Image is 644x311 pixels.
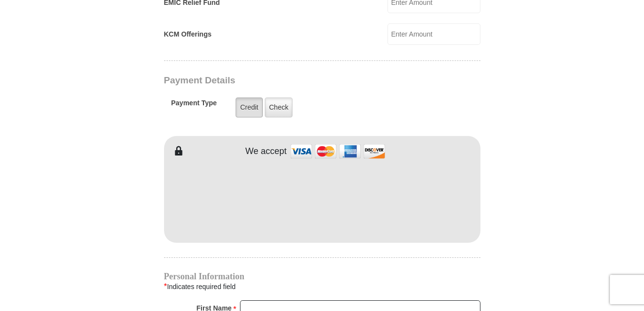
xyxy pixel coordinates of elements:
h5: Payment Type [171,99,217,112]
label: KCM Offerings [164,29,212,39]
label: Credit [236,97,262,117]
h4: We accept [245,146,287,157]
h4: Personal Information [164,272,480,280]
div: Indicates required field [164,280,480,293]
label: Check [265,97,293,117]
h3: Payment Details [164,75,412,86]
input: Enter Amount [387,23,480,45]
img: credit cards accepted [289,141,386,162]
